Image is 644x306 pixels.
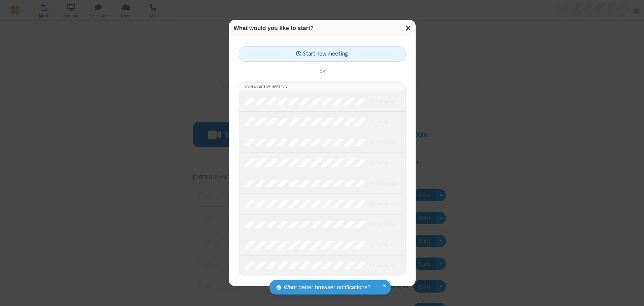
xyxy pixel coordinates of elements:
[370,139,395,145] em: in progress
[317,67,327,76] span: or
[370,201,395,207] em: in progress
[370,242,395,248] em: in progress
[370,98,395,104] em: in progress
[370,118,395,125] em: in progress
[234,25,411,31] h3: What would you like to start?
[370,160,395,166] em: in progress
[370,262,395,269] em: in progress
[401,20,416,36] button: Close modal
[370,180,395,186] em: in progress
[239,46,406,62] button: Start new meeting
[239,82,405,91] li: Join an active meeting
[284,283,371,292] span: Want better browser notifications?
[370,221,395,228] em: in progress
